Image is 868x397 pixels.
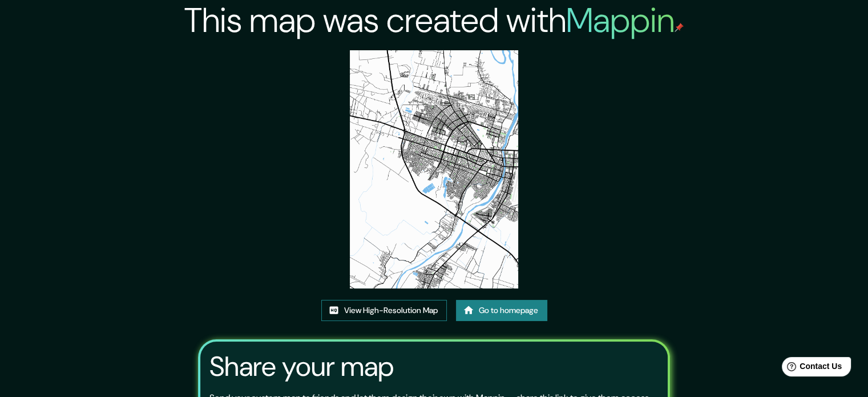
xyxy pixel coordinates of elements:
img: created-map [350,50,518,288]
iframe: Help widget launcher [766,352,855,384]
a: Go to homepage [456,300,547,321]
a: View High-Resolution Map [321,300,447,321]
h3: Share your map [209,351,394,383]
img: mappin-pin [675,23,684,32]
